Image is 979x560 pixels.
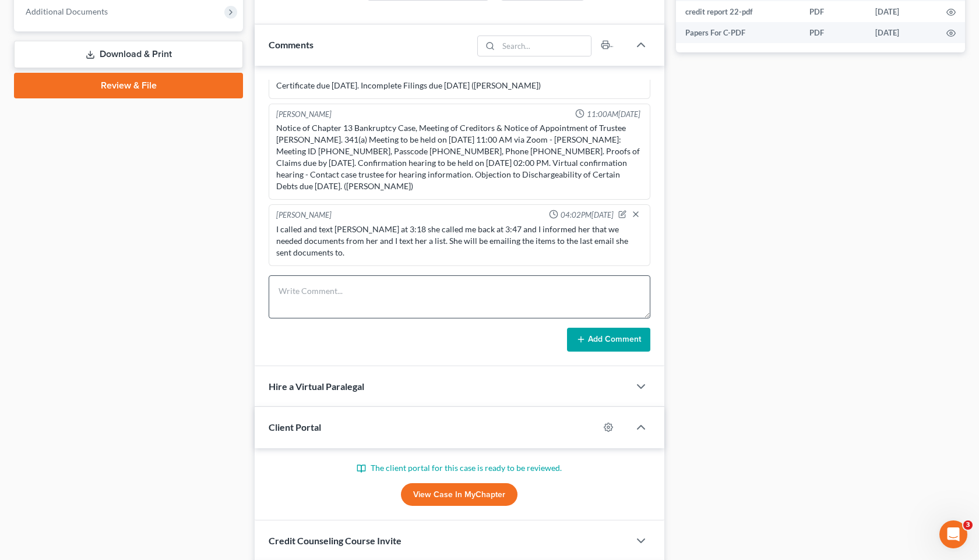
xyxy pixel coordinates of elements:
td: [DATE] [866,1,937,22]
a: Download & Print [14,41,243,68]
td: PDF [800,1,866,22]
span: Hire a Virtual Paralegal [269,381,364,392]
td: [DATE] [866,22,937,43]
div: [PERSON_NAME] [276,210,332,221]
span: Comments [269,39,314,50]
span: Additional Documents [26,6,108,16]
span: Credit Counseling Course Invite [269,535,402,546]
p: The client portal for this case is ready to be reviewed. [269,462,650,474]
button: Add Comment [567,328,650,352]
a: Review & File [14,73,243,98]
div: [PERSON_NAME] [276,109,332,120]
td: Papers For C-PDF [676,22,800,43]
span: 11:00AM[DATE] [587,109,640,120]
input: Search... [498,36,591,56]
iframe: Intercom live chat [939,520,967,548]
div: I called and text [PERSON_NAME] at 3:18 she called me back at 3:47 and I informed her that we nee... [276,224,643,258]
div: Notice of Chapter 13 Bankruptcy Case, Meeting of Creditors & Notice of Appointment of Trustee [PE... [276,122,643,192]
span: 04:02PM[DATE] [561,210,614,221]
span: 3 [963,520,973,530]
a: View Case in MyChapter [401,483,517,506]
td: credit report 22-pdf [676,1,800,22]
span: Client Portal [269,421,321,433]
td: PDF [800,22,866,43]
